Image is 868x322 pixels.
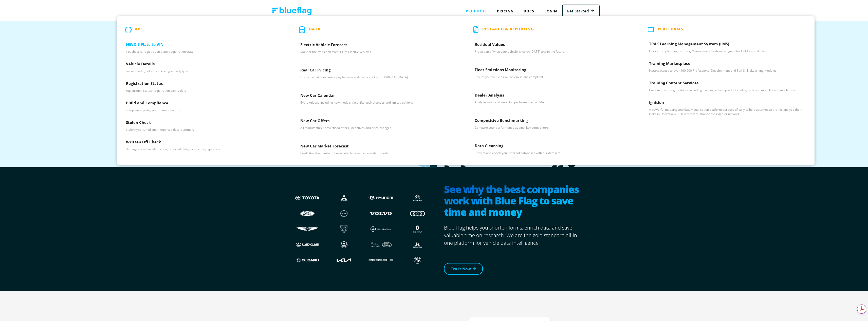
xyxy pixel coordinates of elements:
[475,74,631,78] p: Ensure your vehicles will be emissions compliant
[649,60,806,68] h3: Training Marketplace
[117,76,291,96] a: Registration Status - registration status, registration expiry date
[649,87,806,91] p: Custom eLearning modules, including training videos, product guides, technical modules and much more
[294,239,321,249] img: Lexus logo
[126,80,283,88] h3: Registration Status
[404,192,431,202] img: Citroen logo
[466,88,640,113] a: Dealer Analysis - Analyse sales and servicing performance by PMA
[272,6,312,14] img: Blue Flag logo
[126,41,283,49] h3: NEVDIS Plate to VIN
[475,117,631,125] h3: Competitive Benchmarking
[466,63,640,88] a: Fleet Emissions Monitoring - Ensure your vehicles will be emissions compliant
[475,66,631,74] h3: Fleet Emissions Monitoring
[126,49,283,53] p: vin, chassis, registration plate, registration state
[539,5,562,15] a: Login to Blue Flag application
[300,74,457,79] p: Find out what consumers pay for new and used cars in [GEOGRAPHIC_DATA]
[300,117,457,125] h3: New Car Offers
[640,37,815,56] a: TRAK Learning Management System (LMS) - Our industry leading Learning Management System designed ...
[117,37,291,57] a: NEVDIS Plate to VIN - vin, chassis, registration plate, registration state
[404,255,431,264] img: BMW logo
[291,139,466,164] a: New Car Market Forecast - Predicting the number of new vehicle sales by calendar month
[309,26,321,32] p: Data
[404,239,431,249] img: Honda logo
[294,192,321,202] img: Toyota logo
[291,37,466,63] a: Electric Vehicle Forecast - Monitor the transition from ICE to Electric Vehicles
[367,223,394,233] img: Mercedes logo
[126,88,283,92] p: registration status, registration expiry date
[117,96,291,115] a: Build and Compliance - compliance plate, year of manufacture
[117,115,291,135] a: Stolen Check - stolen type, jurisdiction, reported date, summary
[367,239,394,249] img: JLR logo
[126,100,283,107] h3: Build and Compliance
[117,135,291,154] a: Written Off Check - damage codes, incident code, reported date, jurisdiction, type code
[649,80,806,87] h3: Training Content Services
[475,150,631,154] p: Correct and enrich your internal databases with our datasets
[461,5,492,15] div: Products
[475,49,631,53] p: Prediction of what your vehicle is worth [DATE] and in the future
[475,125,631,129] p: Compare your performance against key competitors
[444,262,483,274] a: Try It Now
[367,208,394,217] img: Volvo logo
[658,26,683,32] p: PLATFORMS
[300,67,457,74] h3: Real Car Pricing
[291,113,466,139] a: New Car Offers - All manufacturer advertised offers, incentives and price changes
[291,63,466,88] a: Real Car Pricing - Find out what consumers pay for new and used cars in Australia
[444,223,583,246] p: Blue Flag helps you shorten forms, enrich data and save valuable time on research. We are the gol...
[649,99,806,107] h3: Ignition
[331,223,357,233] img: Peugeot logo
[126,119,283,127] h3: Stolen Check
[300,143,457,150] h3: New Car Market Forecast
[640,76,815,95] a: Training Content Services - Custom eLearning modules, including training videos, product guides, ...
[300,41,457,49] h3: Electric Vehicle Forecast
[475,41,631,49] h3: Residual Values
[300,150,457,155] p: Predicting the number of new vehicle sales by calendar month
[367,255,394,264] img: Porshce logo
[475,142,631,150] h3: Data Cleansing
[649,48,806,52] p: Our industry leading Learning Management System designed for OEM's and dealers
[519,5,539,15] a: Docs
[475,99,631,104] p: Analyse sales and servicing performance by PMA
[117,57,291,76] a: Vehicle Details - make, model, colour, vehicle type, body type
[300,100,457,104] p: Every release including new models, face-lifts, tech changes and limited editions
[300,49,457,53] p: Monitor the transition from ICE to Electric Vehicles
[294,255,321,264] img: Subaru logo
[649,68,806,72] p: Instant access to over 100,000 Professional Development and Soft Skill eLearning modules
[649,41,806,48] h3: TRAK Learning Management System (LMS)
[291,88,466,113] a: New Car Calendar - Every release including new models, face-lifts, tech changes and limited editions
[126,68,283,72] p: make, model, colour, vehicle type, body type
[466,139,640,164] a: Data Cleansing - Correct and enrich your internal databases with our datasets
[562,4,600,17] a: Get Started
[640,95,815,119] a: Ignition - A powerful mapping and data visualisation platform built specifically to help automoti...
[466,37,640,63] a: Residual Values - Prediction of what your vehicle is worth today and in the future
[331,255,357,264] img: Kia logo
[649,107,806,115] p: A powerful mapping and data visualisation platform built specifically to help automotive brands a...
[126,127,283,131] p: stolen type, jurisdiction, reported date, summary
[475,92,631,99] h3: Dealer Analysis
[444,183,583,218] h2: See why the best companies work with Blue Flag to save time and money
[126,146,283,150] p: damage codes, incident code, reported date, jurisdiction, type code
[126,61,283,68] h3: Vehicle Details
[331,239,357,249] img: Volkswagen logo
[331,192,357,202] img: Mistubishi logo
[640,56,815,76] a: Training Marketplace - Instant access to over 100,000 Professional Development and Soft Skill eLe...
[135,26,142,32] p: API
[367,192,394,202] img: Hyundai logo
[482,26,534,32] p: Research & Reporting
[294,223,321,233] img: Genesis logo
[126,107,283,111] p: compliance plate, year of manufacture
[126,139,283,146] h3: Written Off Check
[294,208,321,217] img: Ford logo
[300,92,457,100] h3: New Car Calendar
[492,5,519,15] a: Pricing
[404,223,431,233] img: Renault logo
[404,208,431,217] img: Audi logo
[300,125,457,129] p: All manufacturer advertised offers, incentives and price changes
[466,113,640,139] a: Competitive Benchmarking - Compare your performance against key competitors
[331,208,357,217] img: Nissan logo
